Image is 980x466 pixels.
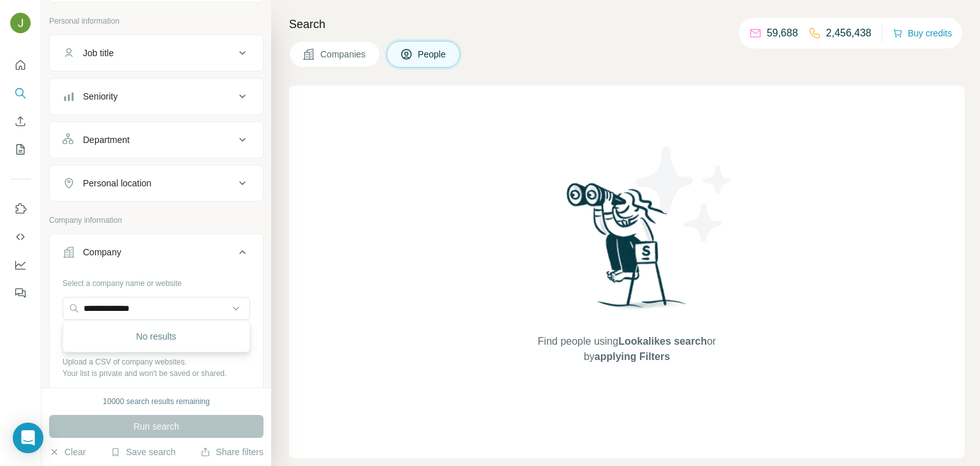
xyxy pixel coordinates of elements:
[83,246,121,259] div: Company
[10,82,31,105] button: Search
[49,446,85,458] button: Clear
[103,396,209,407] div: 10000 search results remaining
[63,356,250,368] p: Upload a CSV of company websites.
[289,15,965,33] h4: Search
[49,214,264,226] p: Company information
[10,225,31,248] button: Use Surfe API
[63,368,250,379] p: Your list is private and won't be saved or shared.
[50,124,263,155] button: Department
[10,197,31,220] button: Use Surfe on LinkedIn
[49,15,264,27] p: Personal information
[63,273,250,289] div: Select a company name or website
[10,54,31,77] button: Quick start
[10,13,31,33] img: Avatar
[50,81,263,112] button: Seniority
[10,253,31,276] button: Dashboard
[66,324,247,349] div: No results
[83,90,117,103] div: Seniority
[10,138,31,161] button: My lists
[110,446,175,458] button: Save search
[618,336,707,347] span: Lookalikes search
[561,179,694,322] img: Surfe Illustration - Woman searching with binoculars
[767,26,798,41] p: 59,688
[826,26,872,41] p: 2,456,438
[10,110,31,133] button: Enrich CSV
[200,446,264,458] button: Share filters
[50,237,263,273] button: Company
[893,24,952,42] button: Buy credits
[524,334,729,365] span: Find people using or by
[50,168,263,199] button: Personal location
[83,133,130,146] div: Department
[83,47,114,59] div: Job title
[50,38,263,68] button: Job title
[10,282,31,304] button: Feedback
[595,351,670,362] span: applying Filters
[83,177,151,190] div: Personal location
[627,137,742,252] img: Surfe Illustration - Stars
[320,48,367,61] span: Companies
[13,423,43,453] div: Open Intercom Messenger
[418,48,447,61] span: People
